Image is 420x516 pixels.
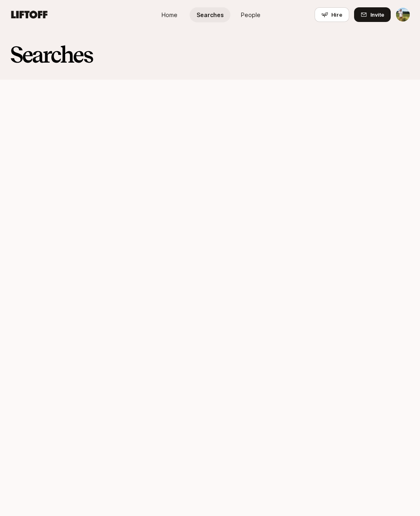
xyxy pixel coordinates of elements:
[331,11,342,19] span: Hire
[162,11,177,19] span: Home
[241,11,260,19] span: People
[190,7,230,22] a: Searches
[354,7,391,22] button: Invite
[315,7,349,22] button: Hire
[230,7,271,22] a: People
[370,11,384,19] span: Invite
[396,8,410,22] img: Tyler Kieft
[149,7,190,22] a: Home
[10,42,92,67] h2: Searches
[396,7,410,22] button: Tyler Kieft
[197,11,224,19] span: Searches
